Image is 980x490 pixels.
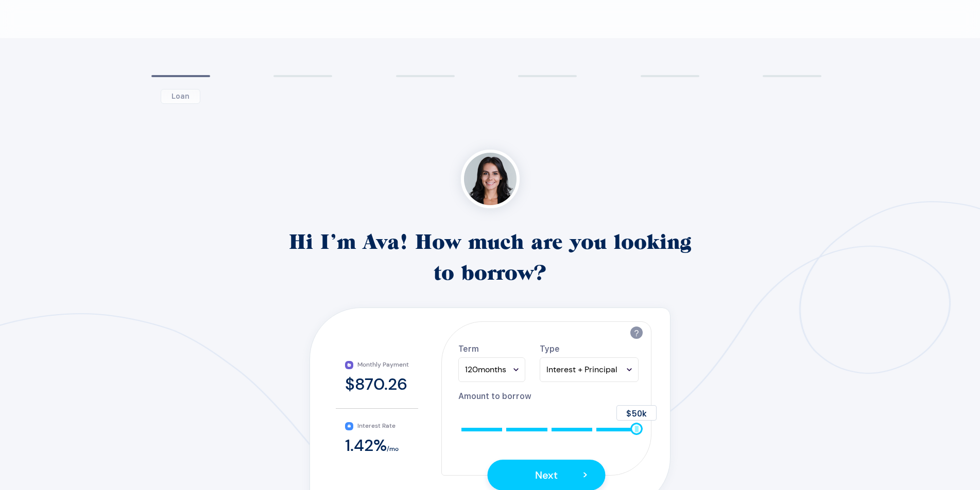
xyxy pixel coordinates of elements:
span: Loan [161,89,200,104]
span: Interest Rate [357,422,396,430]
span: /mo [387,445,399,453]
span: Monthly Payment [357,361,409,369]
div: $870.26 [345,373,409,395]
span: Amount to borrow [458,390,531,403]
span: 1.42 % [345,434,387,456]
span: > [582,466,588,484]
h3: Renovation Financing [236,11,332,27]
div: Term [458,343,524,355]
tspan: ? [634,329,639,338]
h1: RenFi [173,10,223,28]
button: 120months [458,357,525,382]
h2: Finish Later [775,7,827,27]
a: RenFi [154,10,223,28]
span: Next [535,468,558,482]
p: Hi I’m Ava! How much are you looking to borrow? [288,226,692,288]
div: Type [540,343,639,355]
button: Interest + Principal [540,357,639,382]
